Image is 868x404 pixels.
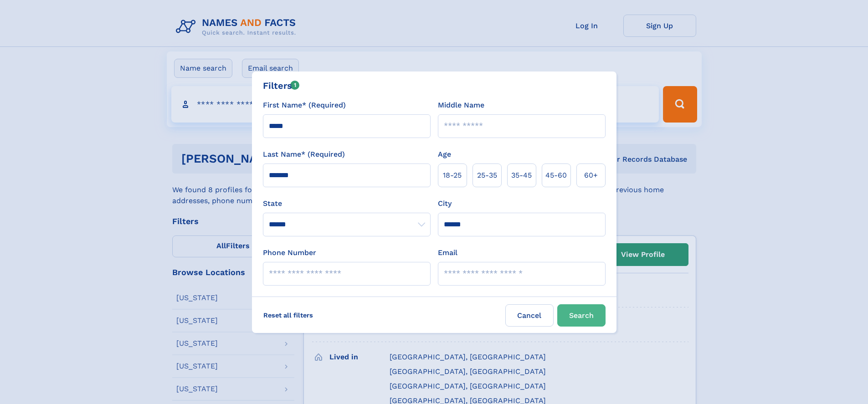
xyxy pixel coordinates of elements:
button: Search [557,304,606,327]
label: Last Name* (Required) [263,149,345,160]
span: 25‑35 [477,170,497,181]
span: 18‑25 [443,170,462,181]
label: Email [438,247,457,258]
span: 45‑60 [545,170,567,181]
label: Cancel [505,304,554,327]
label: State [263,198,431,209]
label: Age [438,149,451,160]
label: Middle Name [438,100,484,111]
div: Filters [263,79,300,92]
span: 60+ [584,170,598,181]
label: First Name* (Required) [263,100,346,111]
label: City [438,198,452,209]
label: Phone Number [263,247,316,258]
label: Reset all filters [257,304,319,326]
span: 35‑45 [511,170,532,181]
